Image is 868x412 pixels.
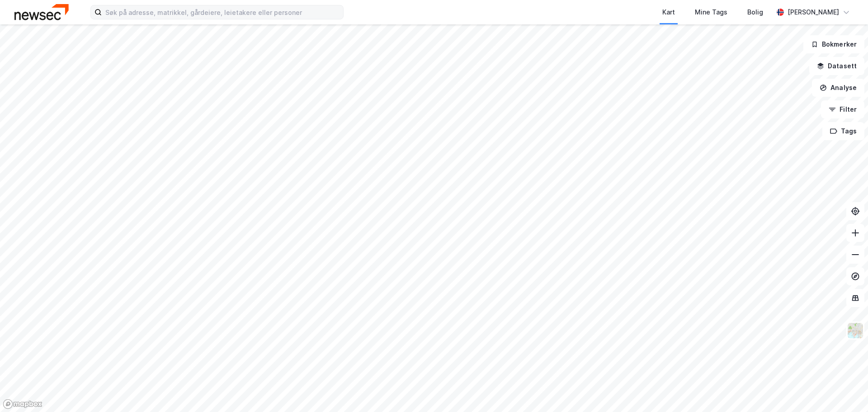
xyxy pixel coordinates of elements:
div: Kart [662,7,675,18]
iframe: Chat Widget [823,369,868,412]
img: newsec-logo.f6e21ccffca1b3a03d2d.png [14,4,69,20]
input: Søk på adresse, matrikkel, gårdeiere, leietakere eller personer [102,5,343,19]
div: Bolig [747,7,763,18]
div: [PERSON_NAME] [788,7,839,18]
div: Mine Tags [695,7,727,18]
